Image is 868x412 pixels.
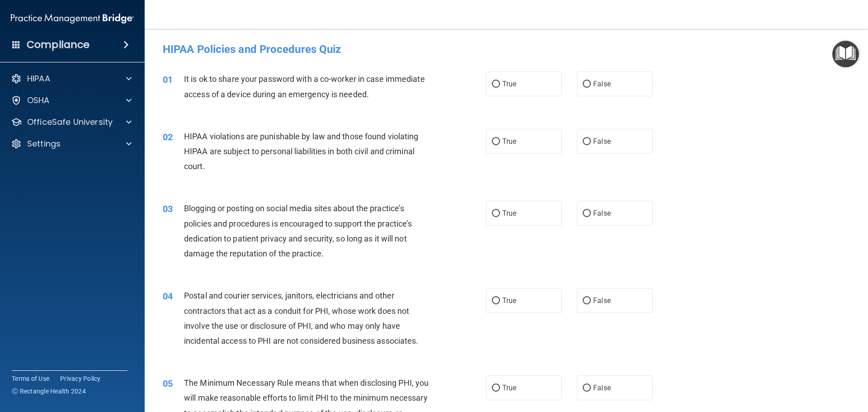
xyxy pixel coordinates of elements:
[583,385,591,392] input: False
[492,210,500,217] input: True
[11,73,132,84] a: HIPAA
[502,137,516,146] span: True
[163,74,173,85] span: 01
[11,117,132,128] a: OfficeSafe University
[11,9,134,28] img: PMB logo
[593,80,611,88] span: False
[502,209,516,218] span: True
[502,384,516,392] span: True
[163,204,173,214] span: 03
[27,73,50,84] p: HIPAA
[583,81,591,88] input: False
[27,95,50,106] p: OSHA
[163,132,173,142] span: 02
[502,296,516,305] span: True
[27,117,113,128] p: OfficeSafe University
[163,378,173,389] span: 05
[163,43,850,55] h4: HIPAA Policies and Procedures Quiz
[11,95,132,106] a: OSHA
[502,80,516,88] span: True
[583,138,591,145] input: False
[12,387,86,396] span: Ⓒ Rectangle Health 2024
[184,204,412,258] span: Blogging or posting on social media sites about the practice’s policies and procedures is encoura...
[184,132,418,171] span: HIPAA violations are punishable by law and those found violating HIPAA are subject to personal li...
[163,291,173,302] span: 04
[593,296,611,305] span: False
[832,41,859,67] button: Open Resource Center
[12,374,49,383] a: Terms of Use
[492,81,500,88] input: True
[27,38,90,51] h4: Compliance
[184,291,418,346] span: Postal and courier services, janitors, electricians and other contractors that act as a conduit f...
[492,138,500,145] input: True
[492,298,500,304] input: True
[593,137,611,146] span: False
[583,298,591,304] input: False
[184,74,425,99] span: It is ok to share your password with a co-worker in case immediate access of a device during an e...
[593,384,611,392] span: False
[593,209,611,218] span: False
[492,385,500,392] input: True
[583,210,591,217] input: False
[11,138,132,149] a: Settings
[27,138,61,149] p: Settings
[60,374,101,383] a: Privacy Policy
